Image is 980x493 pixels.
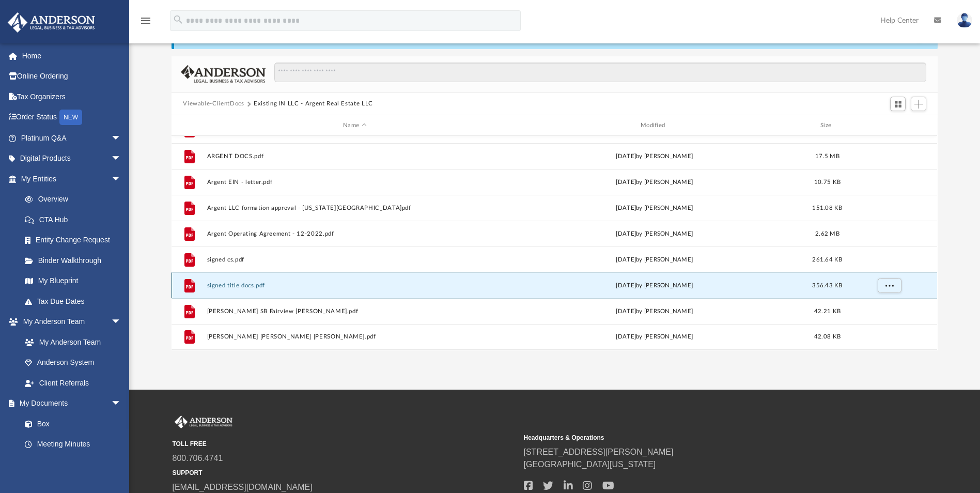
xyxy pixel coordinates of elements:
img: Anderson Advisors Platinum Portal [5,12,98,33]
button: Existing IN LLC - Argent Real Estate LLC [254,99,373,109]
a: My Documentsarrow_drop_down [7,393,132,414]
span: arrow_drop_down [111,148,132,170]
a: My Anderson Teamarrow_drop_down [7,312,132,332]
a: [EMAIL_ADDRESS][DOMAIN_NAME] [173,483,313,491]
span: arrow_drop_down [111,393,132,414]
i: menu [139,14,152,27]
span: 10.75 KB [814,179,841,185]
a: 800.706.4741 [173,454,223,463]
button: [PERSON_NAME] [PERSON_NAME] [PERSON_NAME].pdf [207,334,503,341]
a: Online Ordering [7,66,137,87]
div: Name [207,121,502,130]
div: [DATE] by [PERSON_NAME] [507,178,802,187]
div: NEW [59,110,82,125]
a: CTA Hub [14,209,137,230]
button: Argent Operating Agreement - 12-2022.pdf [207,230,503,237]
a: My Anderson Team [14,332,127,352]
button: signed title docs.pdf [207,282,503,289]
div: [DATE] by [PERSON_NAME] [507,204,802,213]
button: Argent LLC formation approval - [US_STATE][GEOGRAPHIC_DATA]pdf [207,205,503,211]
div: Modified [507,121,802,130]
a: Forms Library [14,454,127,475]
div: [DATE] by [PERSON_NAME] [507,255,802,265]
span: 151.08 KB [813,205,843,211]
input: Search files and folders [274,63,926,82]
button: [PERSON_NAME] SB Fairview [PERSON_NAME].pdf [207,308,503,315]
small: Headquarters & Operations [524,433,868,442]
a: Overview [14,189,137,210]
div: [DATE] by [PERSON_NAME] [507,229,802,239]
span: 2.62 MB [815,231,839,237]
a: Order StatusNEW [7,107,137,128]
button: More options [878,278,901,294]
div: Size [807,121,848,130]
span: arrow_drop_down [111,312,132,333]
img: User Pic [957,13,972,28]
a: Entity Change Request [14,230,137,251]
i: search [173,14,184,25]
a: Binder Walkthrough [14,250,137,271]
a: My Blueprint [14,271,132,291]
a: Digital Productsarrow_drop_down [7,148,137,169]
div: [DATE] by [PERSON_NAME] [507,307,802,316]
span: 42.08 KB [814,334,841,340]
span: 356.43 KB [813,283,843,288]
a: Box [14,413,127,434]
button: ARGENT DOCS.pdf [207,153,503,160]
a: Meeting Minutes [14,434,132,455]
button: Viewable-ClientDocs [183,99,244,109]
a: Tax Due Dates [14,291,137,312]
img: Anderson Advisors Platinum Portal [173,415,235,429]
button: Add [911,97,926,111]
a: Platinum Q&Aarrow_drop_down [7,128,137,148]
a: menu [139,20,152,27]
button: Argent EIN - letter.pdf [207,179,503,186]
a: [GEOGRAPHIC_DATA][US_STATE] [524,460,656,469]
button: signed cs.pdf [207,256,503,263]
button: Switch to Grid View [890,97,906,111]
div: id [176,121,202,130]
span: 42.21 KB [814,309,841,314]
small: TOLL FREE [173,439,517,449]
div: grid [172,136,937,350]
div: [DATE] by [PERSON_NAME] [507,281,802,290]
div: id [853,121,925,130]
span: arrow_drop_down [111,168,132,190]
a: My Entitiesarrow_drop_down [7,168,137,189]
a: Home [7,45,137,66]
span: arrow_drop_down [111,128,132,149]
a: [STREET_ADDRESS][PERSON_NAME] [524,448,674,456]
div: [DATE] by [PERSON_NAME] [507,152,802,161]
span: 17.5 MB [815,153,839,159]
div: [DATE] by [PERSON_NAME] [507,333,802,342]
a: Anderson System [14,352,132,373]
small: SUPPORT [173,468,517,477]
a: Client Referrals [14,373,132,393]
span: 261.64 KB [813,257,843,263]
a: Tax Organizers [7,86,137,107]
